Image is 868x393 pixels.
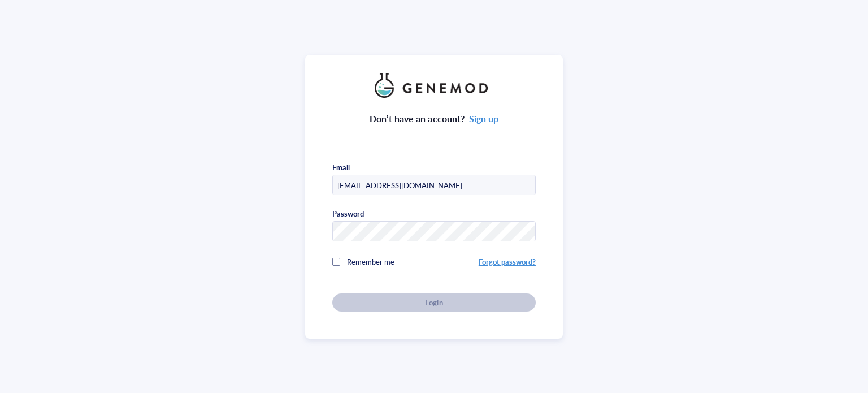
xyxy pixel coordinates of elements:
[375,73,493,98] img: genemod_logo_light-BcqUzbGq.png
[332,162,350,172] div: Email
[479,256,536,267] a: Forgot password?
[347,256,394,267] span: Remember me
[332,209,364,219] div: Password
[370,111,498,126] div: Don’t have an account?
[469,112,498,125] a: Sign up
